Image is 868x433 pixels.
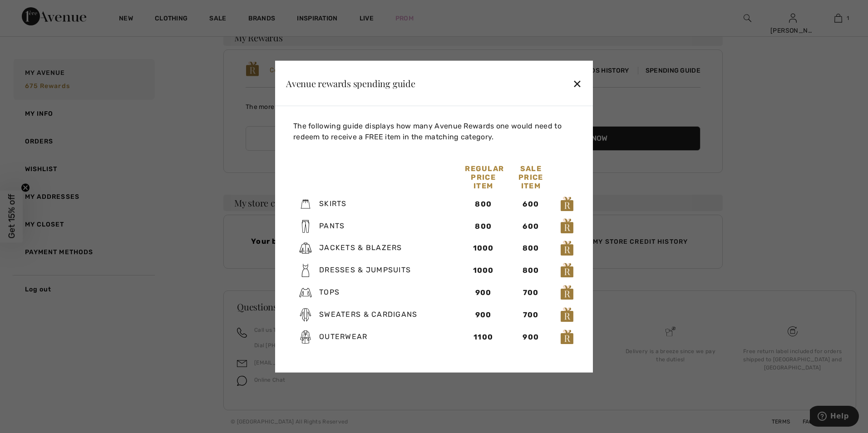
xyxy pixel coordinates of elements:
img: loyalty_logo_r.svg [560,262,574,279]
img: loyalty_logo_r.svg [560,196,574,212]
div: 700 [513,310,549,320]
span: Help [20,6,39,15]
img: loyalty_logo_r.svg [560,329,574,345]
div: 800 [465,198,502,209]
div: 900 [513,332,549,343]
div: 1000 [465,243,502,254]
div: 900 [465,287,502,298]
img: loyalty_logo_r.svg [560,285,574,301]
div: 900 [465,310,502,320]
p: The following guide displays how many Avenue Rewards one would need to redeem to receive a FREE i... [293,121,578,143]
div: 600 [513,221,549,231]
div: Sale Price Item [507,164,555,190]
span: Jackets & Blazers [319,243,402,252]
img: loyalty_logo_r.svg [560,240,574,256]
div: 1100 [465,332,502,343]
div: ✕ [572,74,582,93]
span: Pants [319,221,345,230]
span: Sweaters & Cardigans [319,310,418,319]
span: Tops [319,288,340,296]
span: Outerwear [319,332,368,341]
img: loyalty_logo_r.svg [560,307,574,323]
div: 800 [465,221,502,231]
img: loyalty_logo_r.svg [560,218,574,234]
div: 800 [513,243,549,254]
div: Regular Price Item [459,164,507,190]
div: 700 [513,287,549,298]
span: Dresses & Jumpsuits [319,266,411,274]
div: 600 [513,198,549,209]
span: Skirts [319,199,347,208]
div: 800 [513,265,549,276]
div: 1000 [465,265,502,276]
div: Avenue rewards spending guide [286,79,415,88]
